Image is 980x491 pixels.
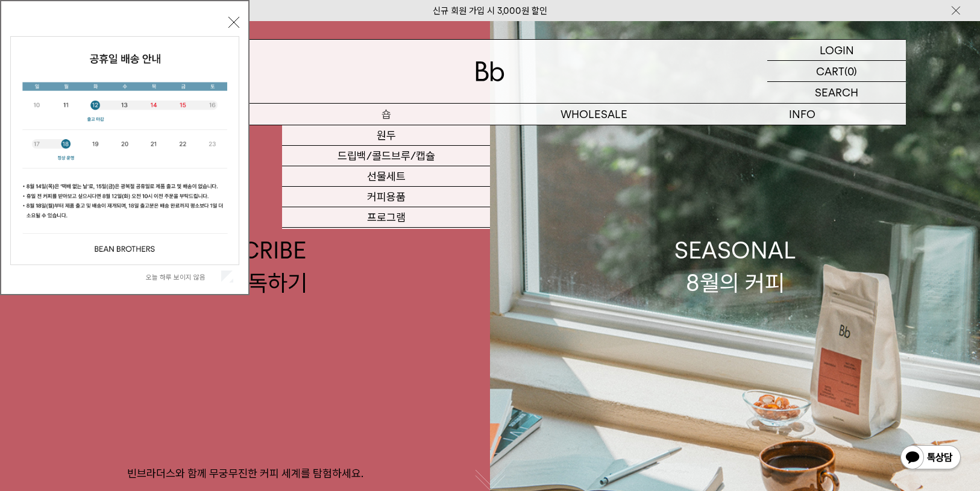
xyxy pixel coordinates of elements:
[816,61,844,81] p: CART
[820,40,854,60] p: LOGIN
[282,207,490,228] a: 프로그램
[146,273,219,281] label: 오늘 하루 보이지 않음
[815,82,858,103] p: SEARCH
[844,61,857,81] p: (0)
[282,125,490,146] a: 원두
[767,40,906,61] a: LOGIN
[228,17,239,28] button: 닫기
[698,104,906,125] p: INFO
[282,146,490,166] a: 드립백/콜드브루/캡슐
[282,166,490,187] a: 선물세트
[11,37,239,264] img: cb63d4bbb2e6550c365f227fdc69b27f_113810.jpg
[490,104,698,125] p: WHOLESALE
[433,5,547,16] a: 신규 회원 가입 시 3,000원 할인
[476,61,504,81] img: 로고
[767,61,906,82] a: CART (0)
[899,444,962,473] img: 카카오톡 채널 1:1 채팅 버튼
[282,187,490,207] a: 커피용품
[674,234,796,298] div: SEASONAL 8월의 커피
[282,104,490,125] a: 숍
